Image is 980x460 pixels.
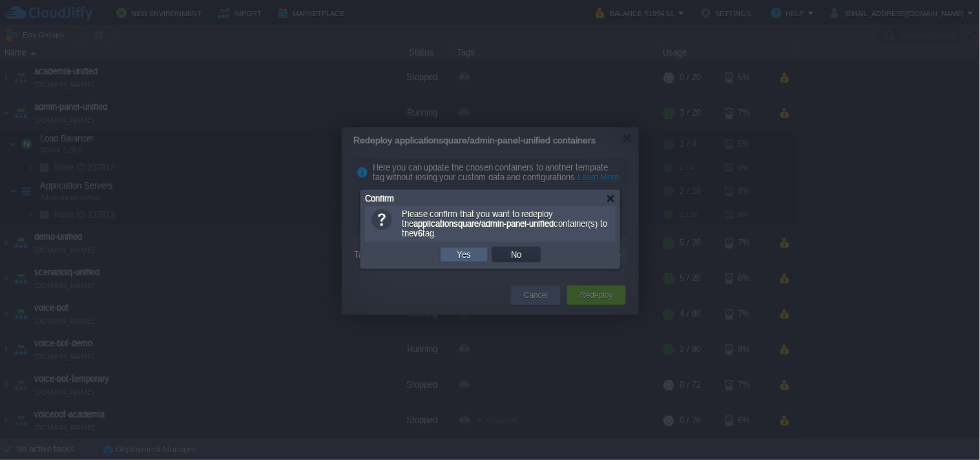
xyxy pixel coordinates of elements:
span: Confirm [365,194,394,204]
span: Please confirm that you want to redeploy the container(s) to the tag. [402,209,607,238]
button: Yes [454,249,475,260]
button: No [508,249,526,260]
b: v6 [413,229,422,238]
b: applicationsquare/admin-panel-unified [413,219,554,229]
